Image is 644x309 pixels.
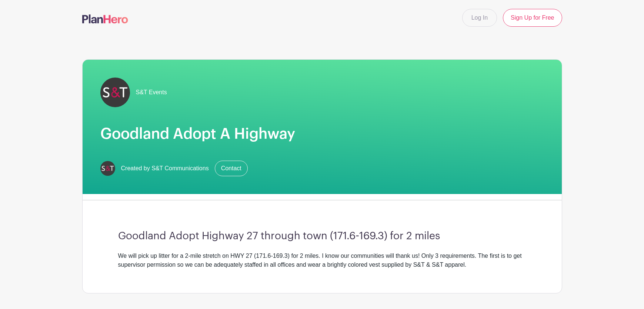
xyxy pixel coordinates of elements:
a: Sign Up for Free [503,9,562,27]
img: s-and-t-logo-planhero.png [100,78,130,107]
h1: Goodland Adopt A Highway [100,125,544,143]
a: Log In [462,9,497,27]
img: logo-507f7623f17ff9eddc593b1ce0a138ce2505c220e1c5a4e2b4648c50719b7d32.svg [82,14,128,23]
a: Contact [215,161,248,176]
h3: Goodland Adopt Highway 27 through town (171.6-169.3) for 2 miles [118,230,526,243]
div: We will pick up litter for a 2-mile stretch on HWY 27 (171.6-169.3) for 2 miles. I know our commu... [118,252,526,269]
span: S&T Events [136,88,167,97]
img: s-and-t-logo-planhero.png [100,161,115,176]
span: Created by S&T Communications [121,164,209,173]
